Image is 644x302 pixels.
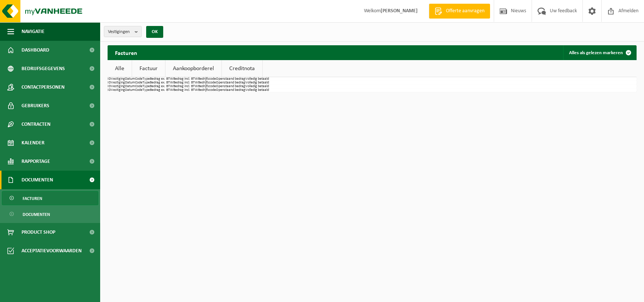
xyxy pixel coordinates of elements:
span: Vestigingen [108,26,132,37]
th: Bedrag incl. BTW [173,88,198,92]
th: Volledig betaald [245,77,269,81]
button: OK [146,26,163,38]
th: Volledig betaald [245,81,269,85]
span: Rapportage [22,152,50,171]
th: Code [135,77,142,81]
th: Datum [125,88,135,92]
th: ID [108,77,111,81]
th: Type [142,85,150,88]
th: Code [135,81,142,85]
th: Code [135,85,142,88]
th: Bedrag ex. BTW [150,81,173,85]
th: Openstaand bedrag [216,81,245,85]
span: Documenten [22,171,53,189]
th: Bedrag incl. BTW [173,77,198,81]
th: Vestiging [111,81,125,85]
span: Contracten [22,115,50,134]
th: Code [135,88,142,92]
th: Bedrag ex. BTW [150,88,173,92]
a: Documenten [2,207,98,221]
h2: Facturen [108,45,145,60]
th: ID [108,81,111,85]
th: Bedrag incl. BTW [173,85,198,88]
th: Datum [125,81,135,85]
span: Navigatie [22,22,45,41]
th: Openstaand bedrag [216,88,245,92]
span: Gebruikers [22,96,49,115]
span: Product Shop [22,223,55,242]
strong: [PERSON_NAME] [381,8,418,14]
th: Volledig betaald [245,85,269,88]
th: Volledig betaald [245,88,269,92]
th: Bedrag ex. BTW [150,85,173,88]
th: Type [142,88,150,92]
button: Alles als gelezen markeren [563,45,636,60]
span: Offerte aanvragen [444,7,486,15]
th: Type [142,77,150,81]
span: Facturen [23,191,42,206]
th: Bedrijfscode [198,77,216,81]
th: Bedrijfscode [198,88,216,92]
span: Contactpersonen [22,78,65,96]
th: Vestiging [111,77,125,81]
a: Creditnota [222,60,262,77]
th: Bedrijfscode [198,81,216,85]
span: Kalender [22,134,45,152]
a: Aankoopborderel [165,60,221,77]
th: Bedrag ex. BTW [150,77,173,81]
th: Openstaand bedrag [216,77,245,81]
span: Acceptatievoorwaarden [22,242,82,260]
th: Datum [125,77,135,81]
th: Datum [125,85,135,88]
th: Openstaand bedrag [216,85,245,88]
span: Documenten [23,207,50,221]
a: Factuur [132,60,165,77]
span: Bedrijfsgegevens [22,59,65,78]
a: Offerte aanvragen [429,4,490,19]
th: Bedrag incl. BTW [173,81,198,85]
a: Facturen [2,191,98,205]
th: Bedrijfscode [198,85,216,88]
a: Alle [108,60,132,77]
th: Type [142,81,150,85]
span: Dashboard [22,41,49,59]
button: Vestigingen [104,26,142,37]
th: ID [108,88,111,92]
th: Vestiging [111,85,125,88]
th: Vestiging [111,88,125,92]
th: ID [108,85,111,88]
